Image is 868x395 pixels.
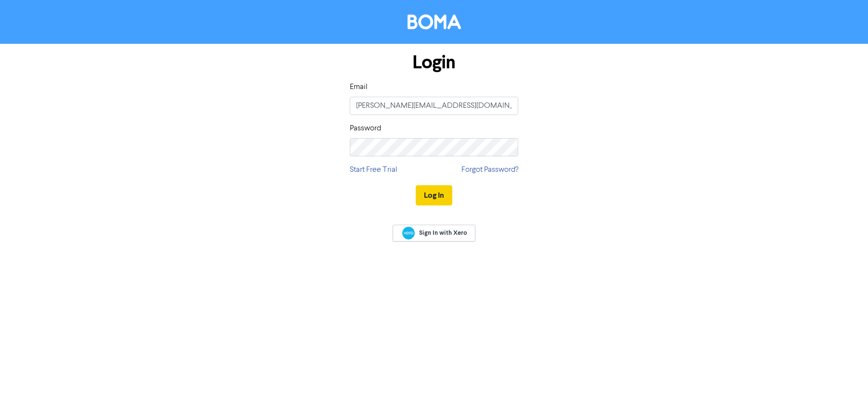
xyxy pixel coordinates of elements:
h1: Login [350,51,518,74]
label: Password [350,123,381,134]
a: Sign In with Xero [393,225,475,242]
label: Email [350,81,368,93]
img: BOMA Logo [408,14,461,29]
a: Forgot Password? [461,164,518,176]
img: Xero logo [402,227,415,240]
button: Log In [416,185,452,205]
a: Start Free Trial [350,164,397,176]
span: Sign In with Xero [419,229,467,237]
